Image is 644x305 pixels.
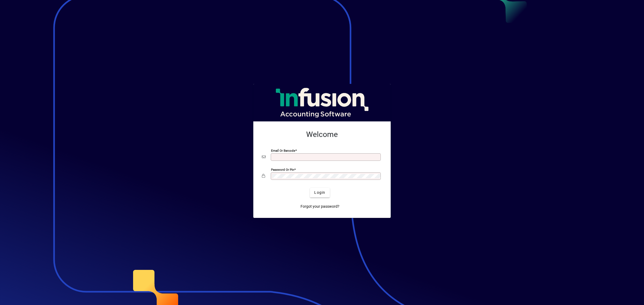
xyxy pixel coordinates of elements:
span: Login [314,190,325,195]
mat-label: Password or Pin [271,168,294,171]
mat-label: Email or Barcode [271,148,295,152]
button: Login [310,188,330,198]
h2: Welcome [262,130,382,139]
span: Forgot your password? [301,204,339,209]
a: Forgot your password? [298,202,342,211]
